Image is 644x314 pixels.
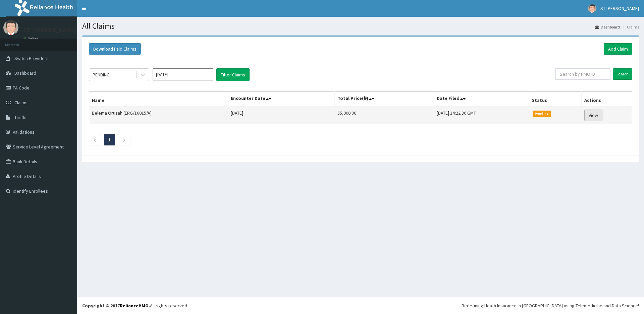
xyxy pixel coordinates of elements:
[335,107,434,124] td: 55,000.00
[89,43,141,55] button: Download Paid Claims
[582,91,632,107] th: Actions
[595,24,620,30] a: Dashboard
[434,107,529,124] td: [DATE] 14:22:36 GMT
[3,20,18,35] img: User Image
[153,68,213,80] input: Select Month and Year
[14,70,36,76] span: Dashboard
[600,5,639,11] span: ST [PERSON_NAME]
[89,91,228,107] th: Name
[533,111,551,117] span: Pending
[621,24,639,30] li: Claims
[123,137,126,143] a: Next page
[82,303,150,309] strong: Copyright © 2017 .
[228,107,334,124] td: [DATE]
[434,91,529,107] th: Date Filed
[108,137,111,143] a: Page 1 is your current page
[555,68,610,80] input: Search by HMO ID
[216,68,250,81] button: Filter Claims
[584,110,602,121] a: View
[23,37,40,41] a: Online
[588,4,596,13] img: User Image
[335,91,434,107] th: Total Price(₦)
[462,302,639,309] div: Redefining Heath Insurance in [GEOGRAPHIC_DATA] using Telemedicine and Data Science!
[93,137,96,143] a: Previous page
[14,100,28,106] span: Claims
[228,91,334,107] th: Encounter Date
[93,71,110,78] div: PENDING
[14,55,49,61] span: Switch Providers
[120,303,149,309] a: RelianceHMO
[613,68,632,80] input: Search
[604,43,632,55] a: Add Claim
[89,107,228,124] td: Belema Orusah (ERG/10015/A)
[529,91,581,107] th: Status
[82,22,639,30] h1: All Claims
[23,27,76,33] p: ST [PERSON_NAME]
[77,297,644,314] footer: All rights reserved.
[14,114,26,120] span: Tariffs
